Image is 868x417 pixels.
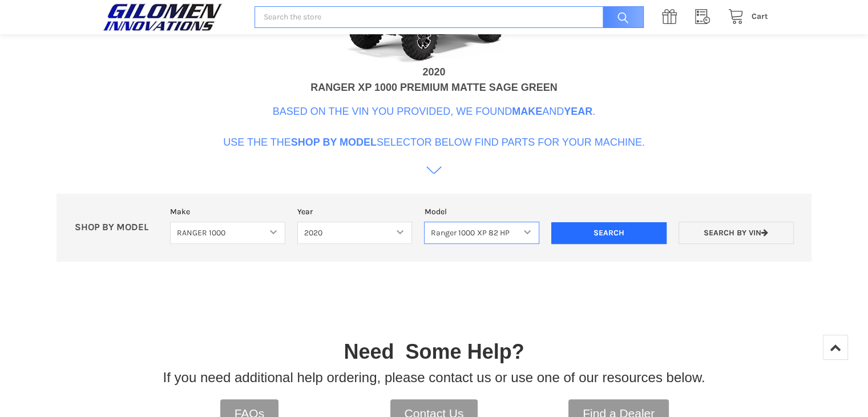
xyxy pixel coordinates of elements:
a: GILOMEN INNOVATIONS [100,3,243,31]
b: Make [512,106,542,117]
div: 2020 [422,65,445,80]
a: Search by VIN [679,222,794,244]
p: If you need additional help ordering, please contact us or use one of our resources below. [163,367,705,388]
span: Cart [752,11,768,21]
input: Search [551,222,667,244]
b: Year [564,106,592,117]
p: Based on the VIN you provided, we found and . Use the the selector below find parts for your mach... [223,104,645,150]
input: Search [597,6,644,29]
input: Search the store [255,6,643,29]
a: Cart [722,10,768,24]
label: Model [424,206,539,218]
p: Need Some Help? [344,336,524,367]
p: SHOP BY MODEL [68,222,164,234]
a: Top of Page [823,335,848,360]
img: GILOMEN INNOVATIONS [100,3,225,31]
div: RANGER XP 1000 PREMIUM MATTE SAGE GREEN [310,80,557,95]
label: Make [170,206,285,218]
b: Shop By Model [291,137,377,148]
label: Year [297,206,413,218]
